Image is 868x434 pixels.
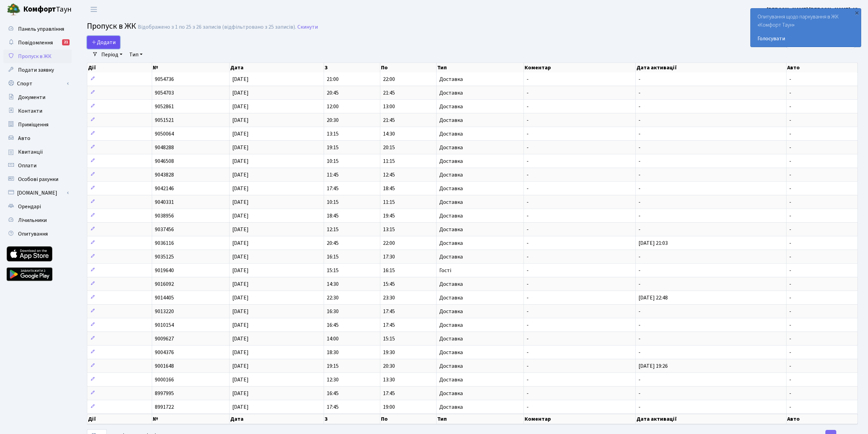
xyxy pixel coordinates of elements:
th: З [324,63,380,72]
span: 14:30 [383,130,395,138]
a: Додати [87,36,120,49]
span: - [638,171,641,179]
div: × [853,9,860,16]
a: Квитанції [3,145,72,159]
span: 9013220 [155,308,174,315]
span: - [789,171,791,179]
span: - [789,308,791,315]
th: № [152,63,230,72]
span: - [789,390,791,397]
span: [DATE] [232,157,249,165]
span: 15:15 [383,335,395,342]
span: - [527,253,529,261]
span: [DATE] [232,308,249,315]
span: - [638,403,641,411]
span: 12:00 [327,103,339,110]
span: 22:00 [383,75,395,83]
span: - [638,116,641,124]
span: [DATE] [232,212,249,220]
span: [DATE] [232,253,249,261]
span: 20:45 [327,239,339,247]
th: Тип [437,414,524,424]
span: - [527,362,529,370]
span: 9004376 [155,349,174,356]
span: [DATE] [232,116,249,124]
div: Опитування щодо паркування в ЖК «Комфорт Таун» [751,9,861,47]
span: 17:45 [327,185,339,192]
span: [DATE] 22:48 [638,294,668,302]
th: Дата активації [636,414,786,424]
span: [DATE] 19:26 [638,362,668,370]
span: [DATE] [232,226,249,233]
span: 9052861 [155,103,174,110]
span: - [527,75,529,83]
span: Доставка [439,254,463,260]
span: - [789,239,791,247]
span: Доставка [439,404,463,410]
span: 9019640 [155,267,174,274]
span: [DATE] [232,403,249,411]
span: Доставка [439,199,463,205]
span: Орендарі [18,203,41,210]
span: - [789,349,791,356]
span: 15:15 [327,267,339,274]
span: 9043828 [155,171,174,179]
a: Документи [3,90,72,104]
a: [DOMAIN_NAME] [3,186,72,200]
span: [DATE] [232,130,249,138]
span: - [527,212,529,220]
span: 18:30 [327,349,339,356]
span: - [789,103,791,110]
span: 16:45 [327,390,339,397]
a: Повідомлення21 [3,36,72,50]
span: Доставка [439,240,463,246]
span: Доставка [439,309,463,314]
a: [PERSON_NAME] [PERSON_NAME]. Ю. [767,5,860,14]
span: Доставка [439,104,463,109]
span: - [527,130,529,138]
span: Доставка [439,76,463,82]
div: Відображено з 1 по 25 з 26 записів (відфільтровано з 25 записів). [138,24,296,30]
span: - [638,267,641,274]
div: 21 [62,39,70,45]
span: 17:45 [383,390,395,397]
span: - [789,403,791,411]
span: - [638,157,641,165]
span: - [527,226,529,233]
span: 9037456 [155,226,174,233]
span: - [789,144,791,151]
span: - [789,321,791,329]
span: Документи [18,94,45,101]
span: [DATE] 21:03 [638,239,668,247]
span: 12:30 [327,376,339,383]
span: - [638,349,641,356]
span: Доставка [439,227,463,232]
span: Приміщення [18,121,48,128]
th: Дата активації [636,63,786,72]
a: Тип [127,49,145,60]
span: [DATE] [232,171,249,179]
span: - [527,144,529,151]
span: [DATE] [232,89,249,97]
span: - [527,349,529,356]
th: Авто [786,63,858,72]
th: № [152,414,230,424]
a: Приміщення [3,118,72,131]
span: Доставка [439,172,463,178]
span: - [789,116,791,124]
span: Доставка [439,295,463,300]
span: - [527,185,529,192]
span: Пропуск в ЖК [87,20,136,32]
span: 20:30 [327,116,339,124]
a: Спорт [3,77,72,90]
span: 14:30 [327,280,339,288]
span: 9051521 [155,116,174,124]
span: 19:30 [383,349,395,356]
span: - [789,130,791,138]
span: 13:00 [383,103,395,110]
span: - [638,253,641,261]
span: - [638,130,641,138]
span: - [789,253,791,261]
span: [DATE] [232,376,249,383]
span: 16:15 [383,267,395,274]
